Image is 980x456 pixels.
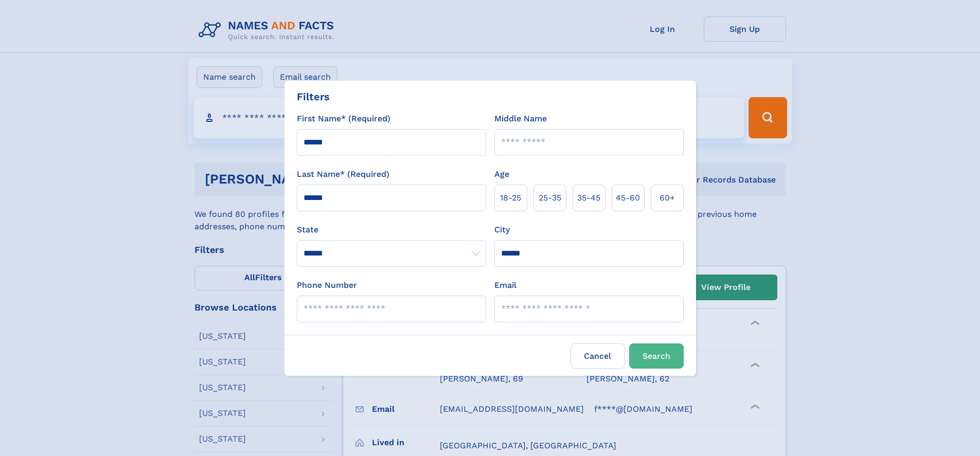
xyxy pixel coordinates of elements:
[494,113,547,125] label: Middle Name
[494,279,516,291] label: Email
[297,113,390,125] label: First Name* (Required)
[616,192,640,204] span: 45‑60
[494,224,510,236] label: City
[494,168,509,180] label: Age
[539,192,561,204] span: 25‑35
[577,192,600,204] span: 35‑45
[500,192,521,204] span: 18‑25
[297,168,389,180] label: Last Name* (Required)
[297,279,357,291] label: Phone Number
[660,192,675,204] span: 60+
[571,343,625,369] label: Cancel
[629,343,684,369] button: Search
[297,89,330,104] div: Filters
[297,224,486,236] label: State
